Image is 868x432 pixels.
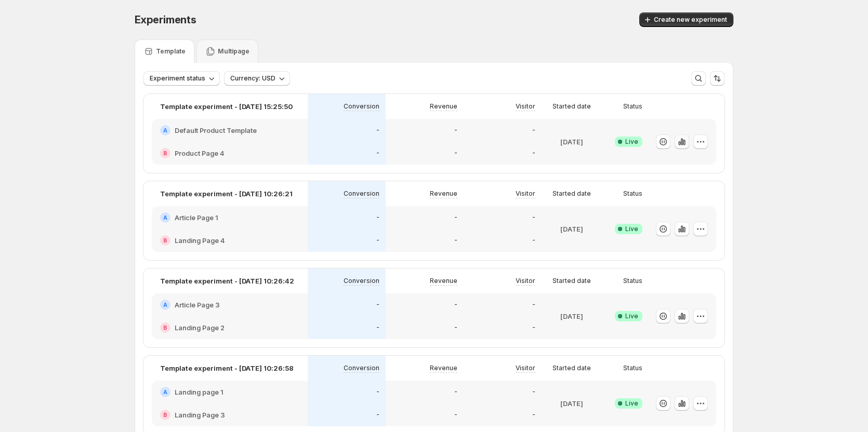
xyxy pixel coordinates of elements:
h2: A [163,214,167,221]
p: - [532,213,535,222]
p: Visitor [516,277,535,285]
p: - [454,213,457,222]
span: Experiments [135,14,196,26]
button: Sort the results [710,71,725,86]
p: Revenue [430,190,457,198]
p: Conversion [344,277,379,285]
span: Currency: USD [230,74,275,83]
p: - [532,323,535,332]
p: - [454,236,457,245]
p: [DATE] [560,311,583,321]
span: Live [625,399,638,408]
h2: Article Page 3 [175,300,220,310]
h2: A [163,127,167,133]
p: Conversion [344,102,379,111]
p: Started date [553,277,591,285]
h2: A [163,389,167,395]
h2: B [163,325,167,331]
p: [DATE] [560,224,583,234]
p: - [454,323,457,332]
p: - [532,149,535,157]
h2: A [163,302,167,308]
p: Multipage [218,47,249,56]
p: - [532,301,535,309]
p: - [532,388,535,396]
p: - [532,411,535,419]
p: Visitor [516,102,535,111]
p: Status [623,190,642,198]
span: Experiment status [150,74,205,83]
button: Currency: USD [224,71,290,86]
h2: B [163,237,167,244]
span: Live [625,138,638,146]
h2: Landing Page 2 [175,322,225,333]
p: Template experiment - [DATE] 15:25:50 [160,101,293,112]
p: Revenue [430,277,457,285]
p: - [532,126,535,134]
h2: Default Product Template [175,125,257,136]
p: Visitor [516,190,535,198]
p: Started date [553,102,591,111]
span: Live [625,312,638,320]
h2: Landing Page 4 [175,235,225,246]
p: - [376,213,379,222]
p: Revenue [430,102,457,111]
button: Create new experiment [639,12,733,27]
p: Conversion [344,364,379,372]
p: - [376,301,379,309]
p: Status [623,277,642,285]
p: Template experiment - [DATE] 10:26:58 [160,363,294,373]
p: Visitor [516,364,535,372]
p: - [376,236,379,245]
h2: Product Page 4 [175,148,224,158]
button: Experiment status [143,71,220,86]
h2: Landing page 1 [175,387,223,397]
h2: B [163,412,167,418]
p: - [376,126,379,134]
p: - [454,388,457,396]
p: - [454,301,457,309]
h2: Article Page 1 [175,212,218,223]
p: [DATE] [560,137,583,147]
p: - [376,149,379,157]
p: - [376,411,379,419]
p: - [376,323,379,332]
p: Status [623,364,642,372]
p: - [532,236,535,245]
p: [DATE] [560,398,583,409]
h2: B [163,150,167,156]
p: Revenue [430,364,457,372]
p: - [454,126,457,134]
p: - [376,388,379,396]
p: Template [156,47,186,56]
span: Live [625,225,638,233]
p: Started date [553,190,591,198]
p: Template experiment - [DATE] 10:26:21 [160,188,293,199]
p: Conversion [344,190,379,198]
p: Status [623,102,642,111]
p: - [454,411,457,419]
p: Started date [553,364,591,372]
p: Template experiment - [DATE] 10:26:42 [160,276,294,286]
span: Create new experiment [654,16,727,24]
h2: Landing Page 3 [175,410,225,420]
p: - [454,149,457,157]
